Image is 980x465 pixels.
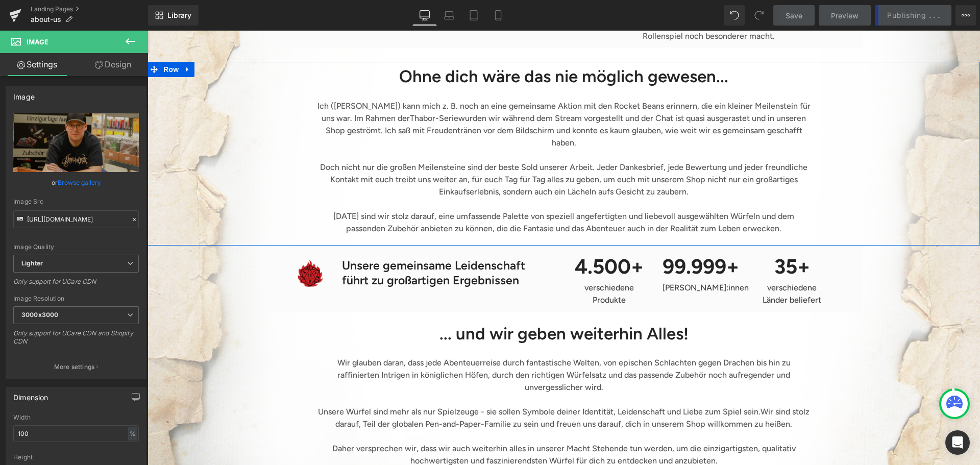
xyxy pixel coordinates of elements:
[13,278,139,292] div: Only support for UCare CDN
[13,87,35,101] div: Image
[412,5,437,26] a: Desktop
[194,242,416,258] p: führt zu großartigen Ergebnissen
[169,412,664,436] p: Daher versprechen wir, dass wir auch weiterhin alles in unserer Macht Stehende tun werden, um die...
[515,223,591,249] p: 99.999+
[169,35,664,57] h2: Ohne dich wäre das nie möglich gewesen...
[169,69,664,118] p: Ich ([PERSON_NAME]) kann mich z. B. noch an eine gemeinsame Aktion mit den Rocket Beans erinnern,...
[13,177,139,188] div: or
[128,427,137,440] div: %
[21,259,43,267] b: Lighter
[13,243,139,251] div: Image Quality
[76,53,150,76] a: Design
[819,5,871,26] a: Preview
[486,5,510,26] a: Mobile
[831,10,859,21] span: Preview
[148,5,199,26] a: New Library
[167,11,191,20] span: Library
[515,251,591,263] p: [PERSON_NAME]:innen
[169,131,664,167] p: Doch nicht nur die großen Meilensteine sind der beste Sold unserer Arbeit. Jeder Dankesbrief, jed...
[606,251,682,276] p: verschiedene Länder beliefert
[437,5,461,26] a: Laptop
[13,31,34,46] span: Row
[262,83,311,92] a: Thabor-Serie
[13,425,139,442] input: auto
[194,228,416,243] p: Unsere gemeinsame Leidenschaft
[31,5,148,13] a: Landing Pages
[786,10,802,21] span: Save
[724,5,745,26] button: Undo
[169,326,664,363] p: Wir glauben daran, dass jede Abenteuerreise durch fantastische Welten, von epischen Schlachten ge...
[58,174,101,191] a: Browse gallery
[169,292,664,314] h2: ... und wir geben weiterhin Alles!
[13,198,139,205] div: Image Src
[13,454,139,461] div: Height
[13,387,48,402] div: Dimension
[21,311,58,319] b: 3000x3000
[461,5,486,26] a: Tablet
[169,180,664,204] p: [DATE] sind wir stolz darauf, eine umfassende Palette von speziell angefertigten und liebevoll au...
[955,5,976,26] button: More
[13,414,139,421] div: Width
[606,223,682,249] p: 35+
[437,252,486,274] span: verschiedene Produkte
[6,355,146,379] button: More settings
[169,375,664,400] p: Unsere Würfel sind mehr als nur Spielzeuge - sie sollen Symbole deiner Identität, Leidenschaft un...
[13,295,139,302] div: Image Resolution
[424,223,500,249] p: 4.500+
[27,38,48,46] span: Image
[749,5,769,26] button: Redo
[13,210,139,228] input: Link
[31,15,61,23] span: about-us
[34,31,47,46] a: Expand / Collapse
[945,430,970,455] div: Open Intercom Messenger
[13,329,139,352] div: Only support for UCare CDN and Shopify CDN
[54,362,95,372] p: More settings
